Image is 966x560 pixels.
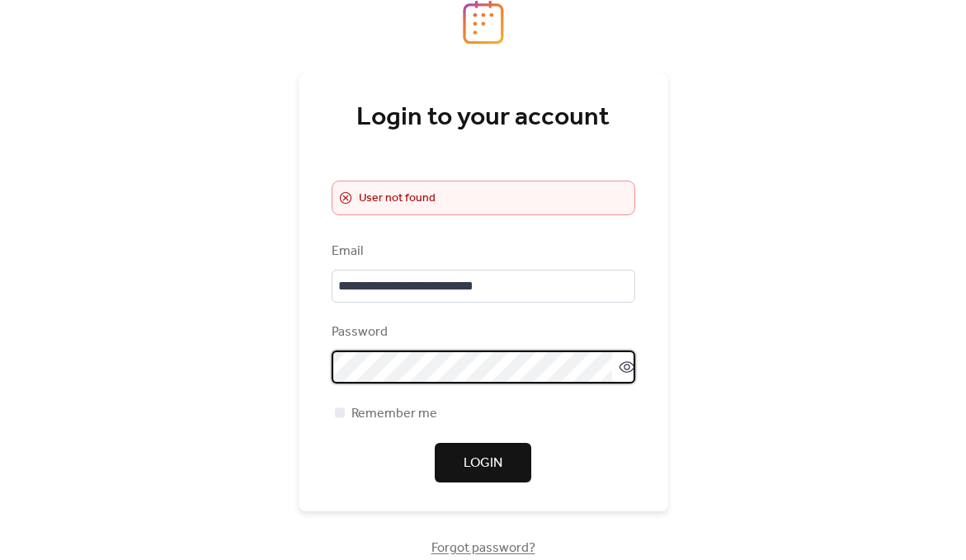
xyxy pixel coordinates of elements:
span: Forgot password? [431,539,535,558]
span: Remember me [351,404,437,424]
div: Email [332,242,632,261]
button: Login [435,443,531,482]
span: User not found [359,189,436,209]
div: Login to your account [332,101,635,134]
span: Login [464,454,502,473]
a: Forgot password? [431,544,535,553]
div: Password [332,322,632,342]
